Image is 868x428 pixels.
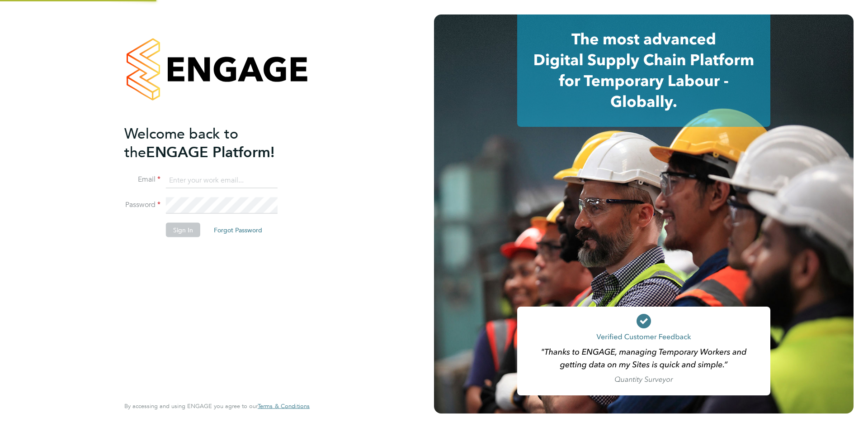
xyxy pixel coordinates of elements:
a: Terms & Conditions [258,403,310,410]
span: Welcome back to the [124,125,238,161]
label: Password [124,200,160,210]
span: Terms & Conditions [258,402,310,410]
input: Enter your work email... [166,172,278,188]
label: Email [124,175,160,184]
button: Forgot Password [207,223,269,237]
h2: ENGAGE Platform! [124,124,301,161]
span: By accessing and using ENGAGE you agree to our [124,402,310,410]
button: Sign In [166,223,200,237]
